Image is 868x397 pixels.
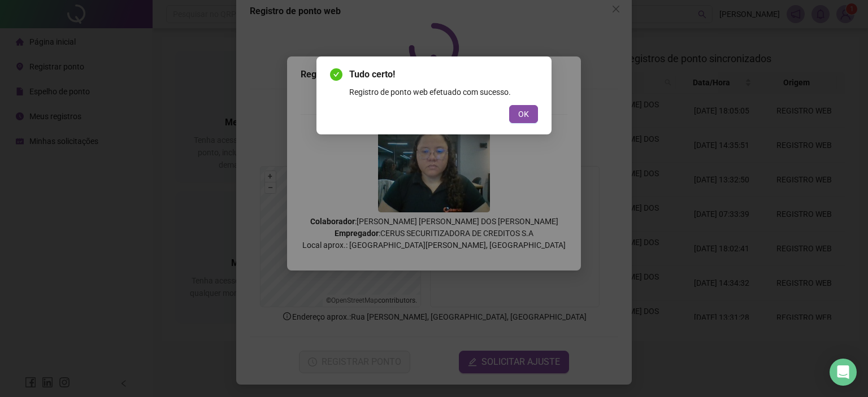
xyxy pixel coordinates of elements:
span: Tudo certo! [349,68,538,81]
span: check-circle [330,68,342,81]
button: OK [509,105,538,123]
div: Registro de ponto web efetuado com sucesso. [349,86,538,98]
div: Open Intercom Messenger [830,359,857,386]
span: OK [518,108,529,120]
